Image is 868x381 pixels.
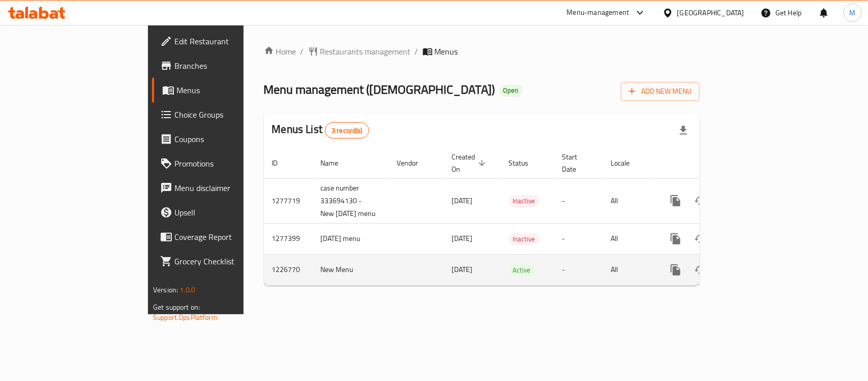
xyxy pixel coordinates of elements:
[152,151,293,176] a: Promotions
[554,178,603,223] td: -
[174,108,285,121] span: Choice Groups
[452,263,473,276] span: [DATE]
[152,78,293,102] a: Menus
[176,84,285,96] span: Menus
[603,254,655,285] td: All
[397,157,432,169] span: Vendor
[313,254,389,285] td: New Menu
[264,78,495,101] span: Menu management ( [DEMOGRAPHIC_DATA] )
[174,231,285,243] span: Coverage Report
[554,223,603,254] td: -
[688,258,712,282] button: Change Status
[509,233,540,245] div: Inactive
[301,45,304,58] li: /
[153,301,200,314] span: Get support on:
[264,148,769,286] table: enhanced table
[554,254,603,285] td: -
[562,151,591,175] span: Start Date
[499,85,523,97] div: Open
[664,188,688,213] button: more
[153,311,218,324] a: Support.OpsPlatform
[452,194,473,207] span: [DATE]
[174,206,285,219] span: Upsell
[174,133,285,145] span: Coupons
[499,86,523,95] span: Open
[664,258,688,282] button: more
[174,182,285,194] span: Menu disclaimer
[509,264,535,276] span: Active
[655,148,769,179] th: Actions
[621,82,700,101] button: Add New Menu
[603,178,655,223] td: All
[152,29,293,53] a: Edit Restaurant
[850,7,856,18] span: M
[452,232,473,245] span: [DATE]
[313,178,389,223] td: case number 333694130 - New [DATE] menu
[509,157,542,169] span: Status
[509,195,540,207] div: Inactive
[664,227,688,251] button: more
[272,122,369,139] h2: Menus List
[321,157,352,169] span: Name
[313,223,389,254] td: [DATE] menu
[629,85,692,98] span: Add New Menu
[611,157,643,169] span: Locale
[152,102,293,127] a: Choice Groups
[174,60,285,72] span: Branches
[325,126,369,135] span: 3 record(s)
[152,127,293,151] a: Coupons
[688,188,712,213] button: Change Status
[308,45,411,58] a: Restaurants management
[509,264,535,276] div: Active
[152,176,293,200] a: Menu disclaimer
[567,7,630,19] div: Menu-management
[174,157,285,170] span: Promotions
[603,223,655,254] td: All
[152,200,293,225] a: Upsell
[320,45,411,58] span: Restaurants management
[153,283,178,296] span: Version:
[415,45,418,58] li: /
[688,227,712,251] button: Change Status
[671,118,696,143] div: Export file
[435,45,458,58] span: Menus
[509,195,540,207] span: Inactive
[152,225,293,249] a: Coverage Report
[325,122,369,139] div: Total records count
[509,233,540,245] span: Inactive
[174,35,285,47] span: Edit Restaurant
[152,53,293,78] a: Branches
[264,45,700,58] nav: breadcrumb
[452,151,489,175] span: Created On
[152,249,293,274] a: Grocery Checklist
[272,157,291,169] span: ID
[179,283,195,296] span: 1.0.0
[677,7,744,18] div: [GEOGRAPHIC_DATA]
[174,255,285,267] span: Grocery Checklist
